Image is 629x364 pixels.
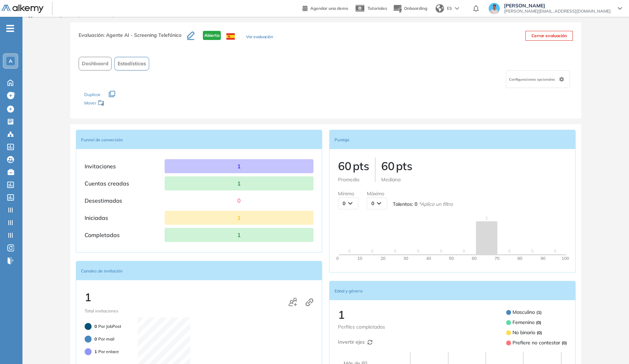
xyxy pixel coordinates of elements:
[94,324,97,329] span: 0
[85,231,165,239] p: Completadas
[81,268,123,274] span: Canales de invitación
[380,255,385,262] span: 20
[499,248,520,254] span: 0
[407,248,429,254] span: 0
[353,159,369,173] span: pts
[335,137,350,142] span: Puntaje
[393,201,453,208] span: Talentos :
[246,34,273,41] button: Ver evaluación
[536,309,542,316] b: ( 1 )
[512,309,535,316] span: Masculino
[495,255,499,262] span: 70
[338,309,385,321] p: 1
[504,3,611,8] span: [PERSON_NAME]
[94,336,114,342] p: Por mail
[403,255,408,262] span: 30
[85,308,118,314] span: Total invitaciones
[522,248,543,254] span: 0
[525,31,573,41] button: Cerrar evaluación
[234,159,244,173] p: 1
[367,190,384,197] span: Máximo
[455,7,459,10] img: arrow
[79,31,187,46] h3: Evaluación
[85,196,165,205] p: Desestimados
[114,57,149,70] button: Estadísticas
[85,162,165,170] p: Invitaciones
[94,349,119,355] p: Por enlace
[562,340,567,346] b: ( 0 )
[430,248,452,254] span: 0
[84,92,100,97] span: Duplicar
[84,97,154,110] div: Mover
[384,248,406,254] span: 0
[426,255,431,262] span: 40
[81,137,123,142] span: Funnel de conversión
[476,215,497,221] span: 1
[9,58,12,64] span: A
[436,4,444,13] img: world
[234,176,244,190] p: 1
[104,32,181,38] span: : Agente AI - Screening Telefónico
[517,255,522,262] span: 80
[203,31,221,40] span: Abierta
[544,248,566,254] span: 0
[338,339,365,345] span: Invertir ejes
[94,323,121,330] p: Por JobPost
[336,255,339,262] span: 0
[541,255,545,262] span: 90
[310,6,348,11] span: Agendar una demo
[338,325,385,329] span: Perfiles completados
[512,329,535,336] span: No binario
[419,201,453,207] em: * Aplica un filtro
[85,214,165,222] p: Iniciadas
[393,1,427,16] button: Onboarding
[357,255,362,262] span: 10
[368,6,387,11] span: Tutoriales
[234,194,244,208] p: 0
[338,176,359,183] span: Promedio
[94,336,97,342] span: 0
[234,228,244,242] p: 1
[381,176,400,183] span: Mediana
[594,330,629,364] iframe: Chat Widget
[512,319,535,326] span: Femenino
[79,57,112,70] button: Dashboard
[118,60,146,67] span: Estadísticas
[504,8,611,14] span: [PERSON_NAME][EMAIL_ADDRESS][DOMAIN_NAME]
[562,255,569,262] span: 100
[85,289,118,305] p: 1
[1,5,44,13] img: Logo
[447,5,452,12] span: ES
[94,349,97,354] span: 1
[339,248,360,254] span: 0
[371,201,374,206] span: 0
[338,157,369,174] p: 60
[415,201,417,207] span: 0
[82,60,108,67] span: Dashboard
[449,255,454,262] span: 50
[234,211,244,225] p: 1
[404,6,427,11] span: Onboarding
[509,77,556,82] span: Configuraciones opcionales
[338,190,354,197] span: Mínimo
[362,248,383,254] span: 0
[381,157,412,174] p: 60
[472,255,477,262] span: 60
[506,70,570,88] div: Configuraciones opcionales
[537,330,542,336] b: ( 0 )
[536,319,541,326] b: ( 0 )
[303,4,348,12] a: Agendar una demo
[226,33,235,40] img: ESP
[343,201,345,206] span: 0
[85,179,165,188] p: Cuentas creadas
[6,28,14,29] i: -
[512,339,560,346] span: Prefiere no contestar
[335,288,363,294] span: Edad y género
[453,248,475,254] span: 0
[396,159,412,173] span: pts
